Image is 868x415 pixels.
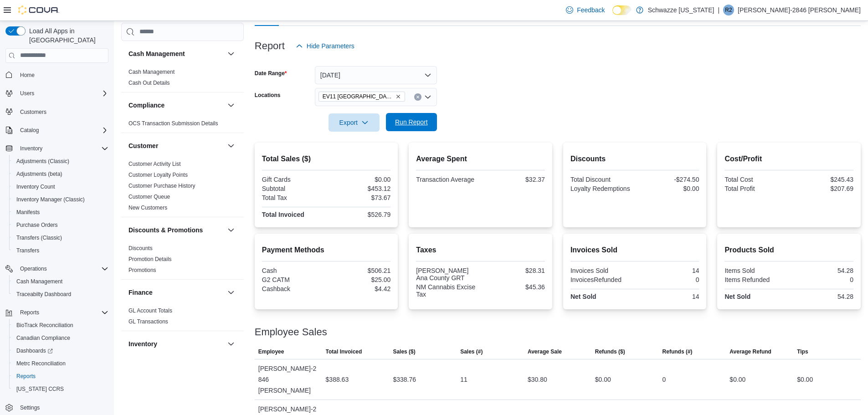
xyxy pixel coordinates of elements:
div: Rebecca-2846 Portillo [723,5,734,15]
span: Refunds (#) [663,348,693,355]
span: Promotion Details [128,256,172,263]
span: Home [20,72,35,79]
a: Promotions [128,267,156,273]
button: Traceabilty Dashboard [9,288,112,301]
a: Adjustments (Classic) [13,156,73,167]
button: Catalog [16,125,42,136]
span: R2 [725,5,732,15]
img: Cova [18,5,59,15]
span: Customers [16,106,108,118]
a: Promotion Details [128,256,172,262]
h3: Employee Sales [255,327,327,338]
span: Cash Management [128,68,175,76]
span: [US_STATE] CCRS [16,385,64,393]
button: Hide Parameters [292,37,358,55]
span: Purchase Orders [13,220,108,231]
button: Discounts & Promotions [226,225,236,236]
h2: Invoices Sold [570,245,699,256]
button: Operations [2,262,112,275]
button: Transfers (Classic) [9,231,112,244]
a: GL Account Totals [128,307,172,314]
a: Customer Queue [128,194,170,200]
span: Hide Parameters [307,41,354,51]
div: $30.80 [528,374,547,385]
div: $0.00 [328,176,390,183]
div: Items Sold [724,267,787,274]
a: Discounts [128,245,153,251]
div: Discounts & Promotions [121,243,244,279]
button: Inventory [2,142,112,155]
h2: Payment Methods [262,245,391,256]
span: Manifests [13,207,108,218]
div: Cashback [262,285,324,292]
div: 14 [637,267,699,274]
h3: Compliance [128,101,164,110]
p: Schwazze [US_STATE] [648,5,714,15]
button: Inventory Count [9,180,112,193]
button: Reports [2,306,112,319]
span: EV11 Las Cruces South Valley [318,92,405,102]
div: $526.79 [328,211,390,218]
button: Users [16,88,38,99]
span: EV11 [GEOGRAPHIC_DATA] [323,92,394,101]
span: Reports [16,373,36,380]
a: Adjustments (beta) [13,169,66,179]
button: Inventory [16,143,46,154]
span: Reports [16,307,108,318]
h3: Cash Management [128,49,185,58]
strong: Net Sold [724,293,750,300]
div: $0.00 [637,185,699,192]
div: 54.28 [791,293,853,300]
div: Subtotal [262,185,324,192]
div: 0 [663,374,666,385]
a: Inventory Manager (Classic) [13,194,88,205]
a: Settings [16,402,43,413]
button: Manifests [9,206,112,219]
span: Adjustments (Classic) [16,158,69,165]
button: Adjustments (beta) [9,168,112,180]
div: Invoices Sold [570,267,633,274]
div: $32.37 [483,176,545,183]
span: Operations [20,265,47,272]
span: Customer Purchase History [128,182,195,190]
span: Run Report [395,118,428,127]
h2: Cost/Profit [724,154,853,164]
input: Dark Mode [612,5,632,15]
span: Sales (#) [460,348,483,355]
div: $388.63 [326,374,349,385]
span: Dashboards [16,347,53,354]
h2: Total Sales ($) [262,154,391,164]
div: Finance [121,305,244,331]
button: Operations [16,263,51,274]
span: Catalog [16,125,108,136]
span: Adjustments (beta) [13,169,108,179]
h3: Customer [128,141,158,150]
button: Remove EV11 Las Cruces South Valley from selection in this group [395,94,401,99]
h2: Taxes [416,245,545,256]
a: Canadian Compliance [13,333,74,343]
span: Transfers [16,247,39,254]
button: Users [2,87,112,100]
div: $0.00 [729,374,745,385]
a: Metrc Reconciliation [13,358,69,369]
span: Users [16,88,108,99]
div: $28.31 [483,267,545,274]
h3: Inventory [128,339,157,348]
div: Gift Cards [262,176,324,183]
a: Feedback [562,1,608,19]
span: Canadian Compliance [13,333,108,343]
div: $338.76 [393,374,416,385]
span: Catalog [20,127,39,134]
button: Run Report [386,113,437,131]
a: Cash Management [13,276,66,287]
strong: Total Invoiced [262,211,304,218]
span: Transfers (Classic) [16,234,62,241]
div: 54.28 [791,267,853,274]
h3: Finance [128,288,153,297]
button: Inventory [128,339,224,348]
button: Clear input [414,93,421,101]
button: Open list of options [424,93,431,101]
span: Total Invoiced [326,348,362,355]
